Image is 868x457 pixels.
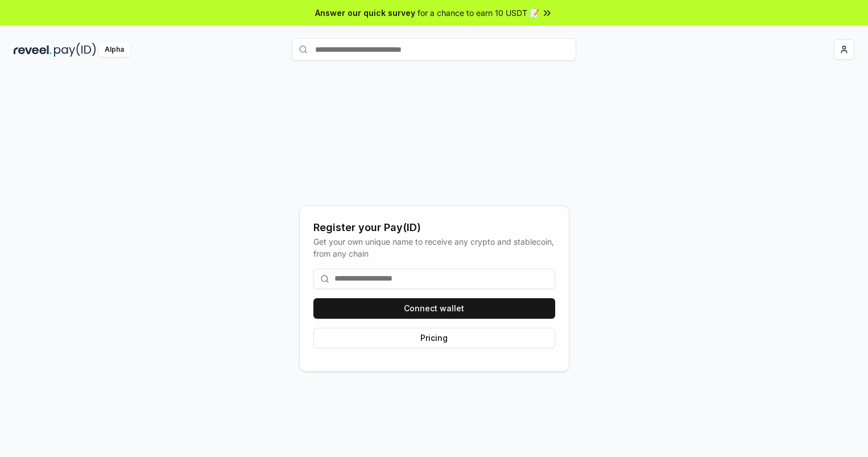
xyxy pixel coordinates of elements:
div: Register your Pay(ID) [313,220,555,236]
div: Alpha [98,43,130,57]
div: Get your own unique name to receive any crypto and stablecoin, from any chain [313,236,555,260]
button: Pricing [313,328,555,348]
img: reveel_dark [14,43,52,57]
img: pay_id [54,43,96,57]
span: Answer our quick survey [315,7,415,19]
button: Connect wallet [313,298,555,319]
span: for a chance to earn 10 USDT 📝 [418,7,539,19]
